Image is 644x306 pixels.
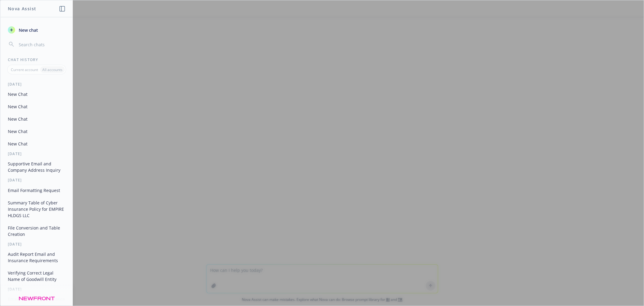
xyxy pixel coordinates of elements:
button: Email Formatting Assistance [5,294,68,304]
h1: Nova Assist [8,5,36,12]
button: New Chat [5,89,68,99]
button: New Chat [5,102,68,112]
button: Verifying Correct Legal Name of Goodwill Entity [5,268,68,284]
p: All accounts [42,67,62,72]
button: Summary Table of Cyber Insurance Policy for EMPIRE HLDGS LLC [5,198,68,220]
button: New chat [5,24,68,35]
button: File Conversion and Table Creation [5,223,68,239]
div: Chat History [1,57,73,62]
button: Supportive Email and Company Address Inquiry [5,159,68,175]
span: New chat [18,27,38,33]
button: New Chat [5,114,68,124]
input: Search chats [18,40,66,49]
div: [DATE] [1,242,73,247]
button: New Chat [5,139,68,149]
p: Current account [11,67,38,72]
button: Audit Report Email and Insurance Requirements [5,249,68,265]
div: [DATE] [1,177,73,183]
button: New Chat [5,126,68,136]
div: [DATE] [1,82,73,87]
div: [DATE] [1,287,73,292]
div: [DATE] [1,151,73,156]
button: Email Formatting Request [5,185,68,195]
